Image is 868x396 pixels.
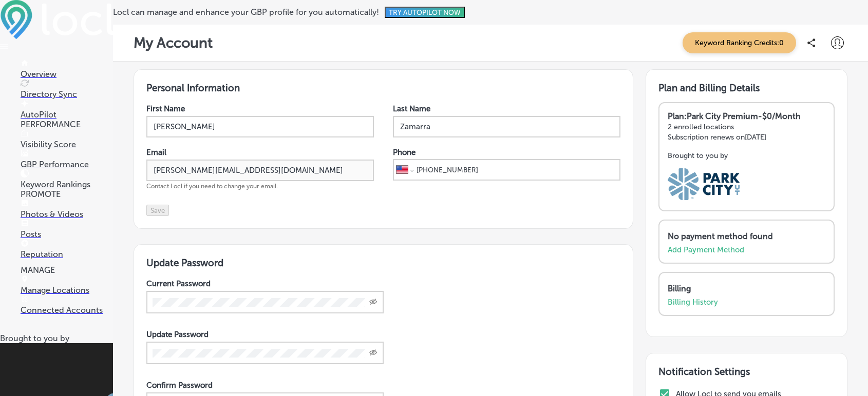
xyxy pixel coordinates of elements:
[21,209,113,219] p: Photos & Videos
[21,285,113,295] p: Manage Locations
[21,110,113,120] p: AutoPilot
[416,160,617,180] input: Phone number
[21,120,113,129] p: PERFORMANCE
[21,160,113,169] p: GBP Performance
[369,298,378,307] span: Toggle password visibility
[21,170,113,189] a: Keyword Rankings
[385,7,465,18] button: TRY AUTOPILOT NOW
[146,205,169,216] button: Save
[146,279,211,288] label: Current Password
[146,148,166,157] label: Email
[668,123,825,131] p: 2 enrolled locations
[146,330,209,339] label: Update Password
[393,116,620,137] input: Enter Last Name
[146,104,185,113] label: First Name
[21,229,113,239] p: Posts
[21,60,113,79] a: Overview
[21,295,113,315] a: Connected Accounts
[146,183,278,190] span: Contact Locl if you need to change your email.
[21,200,113,219] a: Photos & Videos
[369,348,378,358] span: Toggle password visibility
[668,231,820,241] p: No payment method found
[21,100,113,120] a: AutoPilot
[21,265,113,275] p: MANAGE
[683,32,796,53] span: Keyword Ranking Credits: 0
[21,275,113,295] a: Manage Locations
[668,298,718,307] a: Billing History
[658,82,835,94] h3: Plan and Billing Details
[668,168,740,200] img: Park City
[668,133,825,142] p: Subscription renews on [DATE]
[146,257,620,269] h3: Update Password
[21,305,113,315] p: Connected Accounts
[668,111,801,121] strong: Plan: Park City Premium - $0/Month
[668,245,744,254] a: Add Payment Method
[21,130,113,149] a: Visibility Score
[393,148,416,157] label: Phone
[668,151,825,160] p: Brought to you by
[146,160,374,181] input: Enter Email
[393,104,430,113] label: Last Name
[21,89,113,99] p: Directory Sync
[668,284,820,293] p: Billing
[21,140,113,149] p: Visibility Score
[146,381,213,390] label: Confirm Password
[21,220,113,239] a: Posts
[134,34,213,51] p: My Account
[21,150,113,169] a: GBP Performance
[146,82,620,94] h3: Personal Information
[658,366,835,378] h3: Notification Settings
[21,240,113,259] a: Reputation
[21,69,113,79] p: Overview
[21,180,113,189] p: Keyword Rankings
[146,116,374,137] input: Enter First Name
[21,189,113,199] p: PROMOTE
[21,249,113,259] p: Reputation
[21,80,113,99] a: Directory Sync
